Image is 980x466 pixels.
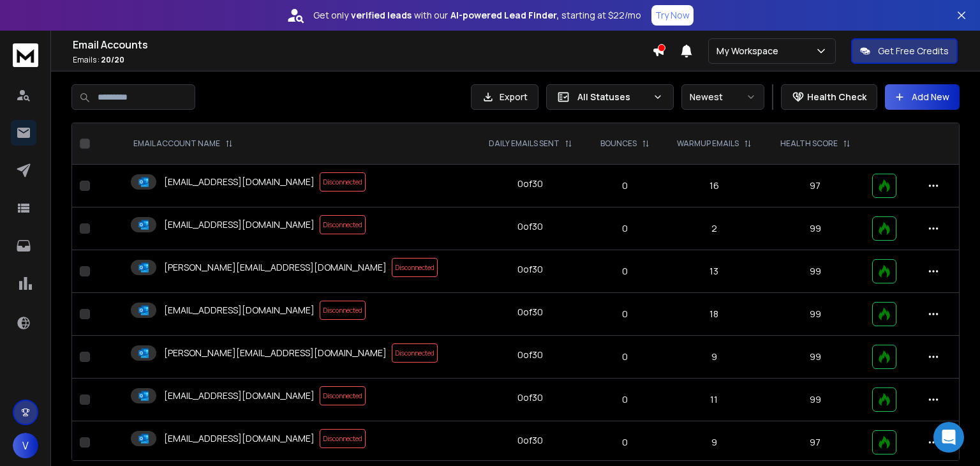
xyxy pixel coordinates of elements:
[164,304,315,317] p: [EMAIL_ADDRESS][DOMAIN_NAME]
[164,176,315,188] p: [EMAIL_ADDRESS][DOMAIN_NAME]
[133,139,233,149] div: EMAIL ACCOUNT NAME
[600,139,637,149] p: BOUNCES
[517,434,543,447] div: 0 of 30
[766,379,865,421] td: 99
[655,9,690,22] p: Try Now
[392,258,438,277] span: Disconnected
[651,5,694,26] button: Try Now
[471,84,538,110] button: Export
[517,263,543,276] div: 0 of 30
[662,207,766,250] td: 2
[766,250,865,293] td: 99
[595,393,655,406] p: 0
[13,43,38,67] img: logo
[13,433,38,458] button: V
[766,293,865,336] td: 99
[164,432,315,445] p: [EMAIL_ADDRESS][DOMAIN_NAME]
[320,215,366,234] span: Disconnected
[766,421,865,464] td: 97
[766,207,865,250] td: 99
[781,84,877,110] button: Health Check
[595,222,655,235] p: 0
[595,436,655,449] p: 0
[392,343,438,363] span: Disconnected
[780,139,838,149] p: HEALTH SCORE
[662,336,766,379] td: 9
[662,250,766,293] td: 13
[517,306,543,319] div: 0 of 30
[73,37,652,52] h1: Email Accounts
[351,9,412,22] strong: verified leads
[933,422,964,453] div: Open Intercom Messenger
[517,220,543,233] div: 0 of 30
[577,91,648,103] p: All Statuses
[101,54,124,65] span: 20 / 20
[766,165,865,207] td: 97
[662,379,766,421] td: 11
[320,172,366,192] span: Disconnected
[885,84,960,110] button: Add New
[320,429,366,448] span: Disconnected
[517,391,543,404] div: 0 of 30
[320,301,366,320] span: Disconnected
[716,45,783,57] p: My Workspace
[677,139,739,149] p: WARMUP EMAILS
[681,84,764,110] button: Newest
[164,389,315,402] p: [EMAIL_ADDRESS][DOMAIN_NAME]
[517,177,543,190] div: 0 of 30
[320,386,366,405] span: Disconnected
[662,293,766,336] td: 18
[164,347,387,359] p: [PERSON_NAME][EMAIL_ADDRESS][DOMAIN_NAME]
[595,350,655,363] p: 0
[807,91,866,103] p: Health Check
[313,9,641,22] p: Get only with our starting at $22/mo
[878,45,949,57] p: Get Free Credits
[851,38,958,64] button: Get Free Credits
[164,261,387,274] p: [PERSON_NAME][EMAIL_ADDRESS][DOMAIN_NAME]
[662,165,766,207] td: 16
[766,336,865,379] td: 99
[164,218,315,231] p: [EMAIL_ADDRESS][DOMAIN_NAME]
[489,139,560,149] p: DAILY EMAILS SENT
[595,308,655,320] p: 0
[73,55,652,65] p: Emails :
[595,179,655,192] p: 0
[595,265,655,278] p: 0
[450,9,559,22] strong: AI-powered Lead Finder,
[517,349,543,361] div: 0 of 30
[662,421,766,464] td: 9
